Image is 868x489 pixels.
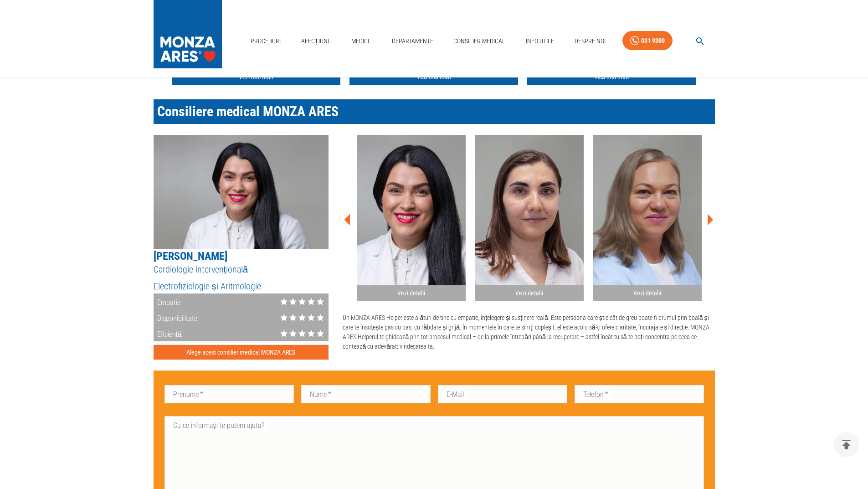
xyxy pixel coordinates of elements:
[357,135,466,301] button: Vezi detalii
[478,289,580,298] h2: Vezi detalii
[360,289,462,298] h2: Vezi detalii
[571,32,609,51] a: Despre Noi
[298,32,333,51] a: Afecțiuni
[593,135,702,301] button: Vezi detalii
[154,325,182,341] div: Eficiență
[343,313,714,351] p: Un MONZA ARES Helper este alături de tine cu empatie, înțelegere și susținere reală. Este persoan...
[346,32,375,51] a: Medici
[834,432,859,457] button: delete
[154,293,180,309] div: Empatie
[475,135,584,301] button: Vezi detalii
[154,263,329,276] h5: Cardiologie intervențională
[450,32,509,51] a: Consilier Medical
[154,249,329,263] h5: [PERSON_NAME]
[596,289,698,298] h2: Vezi detalii
[154,309,197,325] div: Disponibilitate
[247,32,284,51] a: Proceduri
[522,32,558,51] a: Info Utile
[641,35,665,46] div: 031 9300
[388,32,437,51] a: Departamente
[157,103,339,119] span: Consiliere medical MONZA ARES
[154,280,329,293] h5: Electrofiziologie și Aritmologie
[154,345,329,360] button: Alege acest consilier medical MONZA ARES
[622,31,673,51] a: 031 9300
